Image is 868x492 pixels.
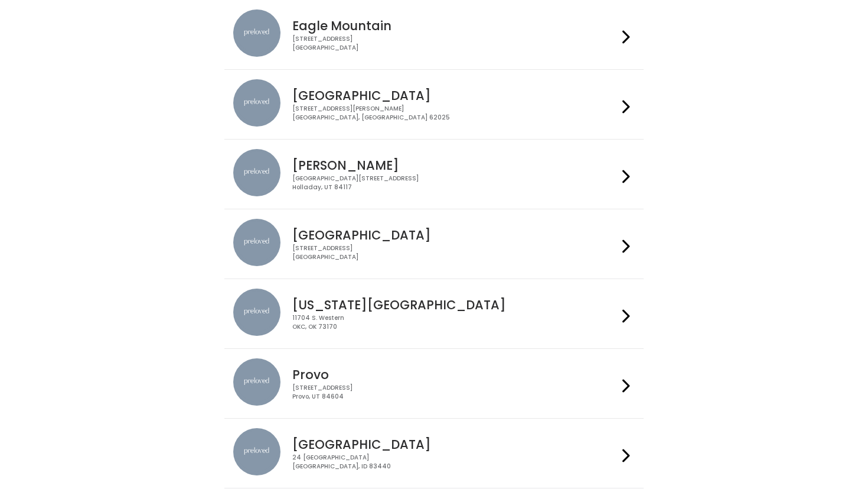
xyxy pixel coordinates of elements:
[233,289,634,339] a: preloved location [US_STATE][GEOGRAPHIC_DATA] 11704 S. WesternOKC, OK 73170
[233,79,280,127] img: preloved location
[292,19,617,33] h4: Eagle Mountain
[233,219,280,266] img: preloved location
[292,384,617,401] div: [STREET_ADDRESS] Provo, UT 84604
[292,158,617,172] h4: [PERSON_NAME]
[233,428,280,475] img: preloved location
[292,174,617,192] div: [GEOGRAPHIC_DATA][STREET_ADDRESS] Holladay, UT 84117
[292,454,617,471] div: 24 [GEOGRAPHIC_DATA] [GEOGRAPHIC_DATA], ID 83440
[233,9,634,60] a: preloved location Eagle Mountain [STREET_ADDRESS][GEOGRAPHIC_DATA]
[292,314,617,331] div: 11704 S. Western OKC, OK 73170
[292,368,617,381] h4: Provo
[233,358,634,409] a: preloved location Provo [STREET_ADDRESS]Provo, UT 84604
[292,298,617,312] h4: [US_STATE][GEOGRAPHIC_DATA]
[233,428,634,478] a: preloved location [GEOGRAPHIC_DATA] 24 [GEOGRAPHIC_DATA][GEOGRAPHIC_DATA], ID 83440
[292,228,617,242] h4: [GEOGRAPHIC_DATA]
[292,244,617,261] div: [STREET_ADDRESS] [GEOGRAPHIC_DATA]
[233,149,634,199] a: preloved location [PERSON_NAME] [GEOGRAPHIC_DATA][STREET_ADDRESS]Holladay, UT 84117
[233,9,280,57] img: preloved location
[233,289,280,336] img: preloved location
[292,105,617,122] div: [STREET_ADDRESS][PERSON_NAME] [GEOGRAPHIC_DATA], [GEOGRAPHIC_DATA] 62025
[292,438,617,451] h4: [GEOGRAPHIC_DATA]
[292,89,617,102] h4: [GEOGRAPHIC_DATA]
[233,79,634,130] a: preloved location [GEOGRAPHIC_DATA] [STREET_ADDRESS][PERSON_NAME][GEOGRAPHIC_DATA], [GEOGRAPHIC_D...
[233,149,280,196] img: preloved location
[233,358,280,406] img: preloved location
[292,35,617,52] div: [STREET_ADDRESS] [GEOGRAPHIC_DATA]
[233,219,634,269] a: preloved location [GEOGRAPHIC_DATA] [STREET_ADDRESS][GEOGRAPHIC_DATA]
